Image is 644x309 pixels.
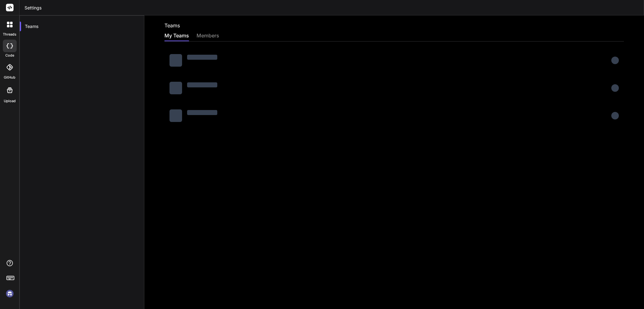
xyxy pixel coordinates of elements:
[20,19,144,33] div: Teams
[4,288,15,299] img: signin
[4,98,16,104] label: Upload
[5,53,14,58] label: code
[164,32,189,41] div: My Teams
[164,22,180,29] h2: Teams
[3,32,16,37] label: threads
[197,32,219,41] div: members
[4,75,15,80] label: GitHub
